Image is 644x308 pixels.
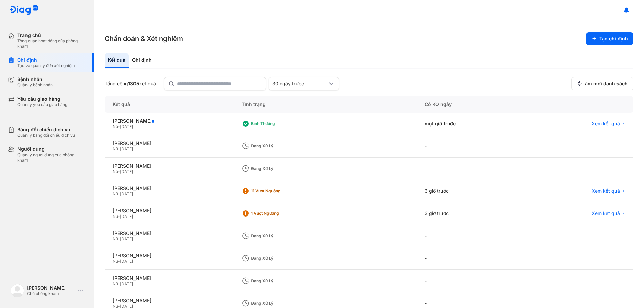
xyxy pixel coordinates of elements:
[120,146,133,151] span: [DATE]
[17,96,67,102] div: Yêu cầu giao hàng
[17,82,53,88] div: Quản lý bệnh nhân
[251,301,305,306] div: Đang xử lý
[105,96,233,113] div: Kết quả
[417,96,522,113] div: Có KQ ngày
[113,208,225,214] div: [PERSON_NAME]
[251,278,305,284] div: Đang xử lý
[120,191,133,196] span: [DATE]
[118,146,120,151] span: -
[592,188,620,194] span: Xem kết quả
[9,5,38,16] img: logo
[113,230,225,236] div: [PERSON_NAME]
[586,32,633,45] button: Tạo chỉ định
[113,124,118,129] span: Nữ
[105,53,129,68] div: Kết quả
[17,63,75,68] div: Tạo và quản lý đơn xét nghiệm
[27,285,75,291] div: [PERSON_NAME]
[105,34,183,43] h3: Chẩn đoán & Xét nghiệm
[118,169,120,174] span: -
[113,275,225,281] div: [PERSON_NAME]
[417,202,522,225] div: 3 giờ trước
[251,211,305,216] div: 1 Vượt ngưỡng
[417,247,522,270] div: -
[113,118,225,124] div: [PERSON_NAME]
[17,32,86,38] div: Trang chủ
[27,291,75,296] div: Chủ phòng khám
[17,127,75,133] div: Bảng đối chiếu dịch vụ
[417,270,522,292] div: -
[120,214,133,219] span: [DATE]
[582,81,628,87] span: Làm mới danh sách
[118,191,120,196] span: -
[120,236,133,241] span: [DATE]
[113,146,118,151] span: Nữ
[129,53,155,68] div: Chỉ định
[118,214,120,219] span: -
[120,259,133,264] span: [DATE]
[251,233,305,239] div: Đang xử lý
[417,225,522,247] div: -
[251,188,305,194] div: 11 Vượt ngưỡng
[128,81,139,86] span: 1305
[592,121,620,127] span: Xem kết quả
[17,102,67,107] div: Quản lý yêu cầu giao hàng
[17,76,53,82] div: Bệnh nhân
[251,143,305,149] div: Đang xử lý
[17,152,86,163] div: Quản lý người dùng của phòng khám
[113,259,118,264] span: Nữ
[251,121,305,126] div: Bình thường
[113,169,118,174] span: Nữ
[120,124,133,129] span: [DATE]
[113,163,225,169] div: [PERSON_NAME]
[118,124,120,129] span: -
[118,281,120,286] span: -
[118,236,120,241] span: -
[417,180,522,202] div: 3 giờ trước
[17,57,75,63] div: Chỉ định
[571,77,633,90] button: Làm mới danh sách
[105,81,156,87] div: Tổng cộng kết quả
[592,210,620,217] span: Xem kết quả
[120,281,133,286] span: [DATE]
[113,253,225,259] div: [PERSON_NAME]
[272,81,327,87] div: 30 ngày trước
[17,38,86,49] div: Tổng quan hoạt động của phòng khám
[417,113,522,135] div: một giờ trước
[11,284,24,297] img: logo
[113,185,225,191] div: [PERSON_NAME]
[113,236,118,241] span: Nữ
[113,191,118,196] span: Nữ
[113,281,118,286] span: Nữ
[113,140,225,146] div: [PERSON_NAME]
[17,146,86,152] div: Người dùng
[233,96,416,113] div: Tình trạng
[17,133,75,138] div: Quản lý bảng đối chiếu dịch vụ
[118,259,120,264] span: -
[113,214,118,219] span: Nữ
[417,135,522,158] div: -
[120,169,133,174] span: [DATE]
[251,166,305,171] div: Đang xử lý
[251,256,305,261] div: Đang xử lý
[113,298,225,304] div: [PERSON_NAME]
[417,158,522,180] div: -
